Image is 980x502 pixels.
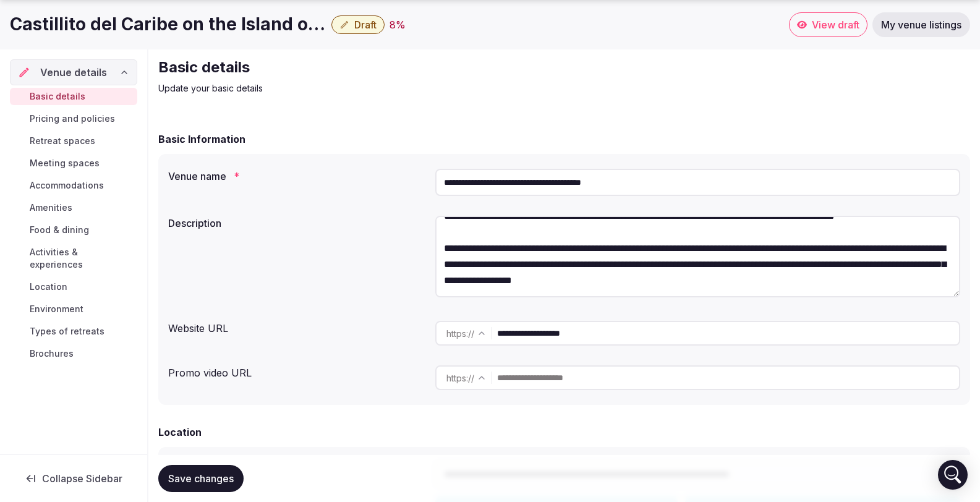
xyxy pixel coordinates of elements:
[168,360,425,380] div: Promo video URL
[10,155,137,172] a: Meeting spaces
[10,177,137,194] a: Accommodations
[42,472,122,485] span: Collapse Sidebar
[30,325,104,338] span: Types of retreats
[30,224,89,236] span: Food & dining
[158,465,244,492] button: Save changes
[10,110,137,127] a: Pricing and policies
[30,135,95,147] span: Retreat spaces
[789,12,867,37] a: View draft
[168,218,425,228] label: Description
[30,113,115,125] span: Pricing and policies
[10,199,137,216] a: Amenities
[30,202,72,214] span: Amenities
[10,300,137,318] a: Environment
[10,12,326,36] h1: Castillito del Caribe on the Island of Women
[158,425,202,440] h2: Location
[10,278,137,296] a: Location
[10,323,137,340] a: Types of retreats
[30,90,85,103] span: Basic details
[812,19,859,31] span: View draft
[30,281,67,293] span: Location
[30,179,104,192] span: Accommodations
[10,345,137,362] a: Brochures
[30,303,83,315] span: Environment
[881,19,961,31] span: My venue listings
[354,19,377,31] span: Draft
[158,57,574,77] h2: Basic details
[30,246,132,271] span: Activities & experiences
[10,132,137,150] a: Retreat spaces
[30,347,74,360] span: Brochures
[390,17,406,32] button: 8%
[938,460,968,490] div: Open Intercom Messenger
[168,316,425,336] div: Website URL
[390,17,406,32] div: 8 %
[40,65,107,80] span: Venue details
[331,15,385,34] button: Draft
[10,221,137,239] a: Food & dining
[10,88,137,105] a: Basic details
[158,132,245,147] h2: Basic Information
[168,472,234,485] span: Save changes
[10,244,137,273] a: Activities & experiences
[158,82,574,95] p: Update your basic details
[30,157,100,169] span: Meeting spaces
[168,171,425,181] label: Venue name
[872,12,970,37] a: My venue listings
[10,465,137,492] button: Collapse Sidebar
